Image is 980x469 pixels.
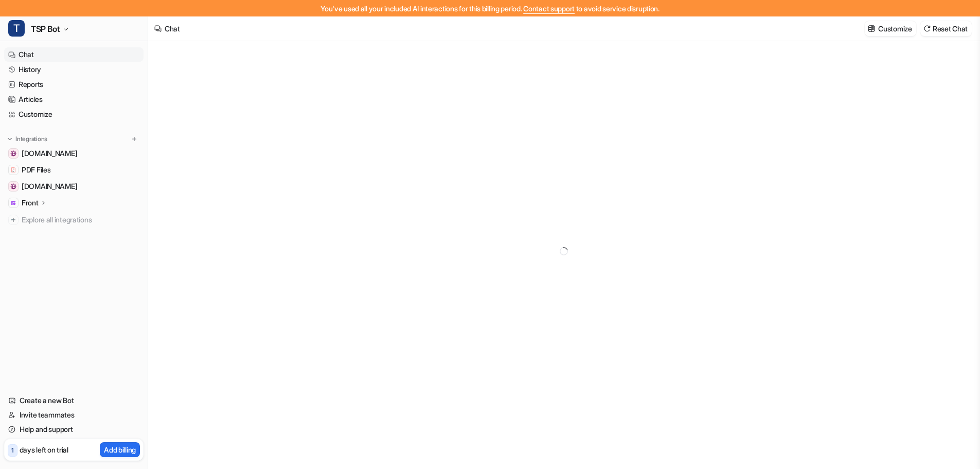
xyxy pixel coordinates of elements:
[10,183,16,189] img: www.tsp-erm.com
[4,393,144,408] a: Create a new Bot
[20,444,68,455] p: days left on trial
[878,23,912,34] p: Customize
[4,92,144,107] a: Articles
[4,146,144,161] a: www.twostrokeperformance.com.au[DOMAIN_NAME]
[920,21,972,36] button: Reset Chat
[10,167,16,173] img: PDF Files
[923,25,931,32] img: reset
[4,62,144,77] a: History
[865,21,916,36] button: Customize
[8,215,19,225] img: explore all integrations
[4,179,144,194] a: www.tsp-erm.com[DOMAIN_NAME]
[165,23,180,34] div: Chat
[22,198,39,208] p: Front
[100,442,140,457] button: Add billing
[523,4,575,13] span: Contact support
[15,135,47,143] p: Integrations
[10,150,16,157] img: www.twostrokeperformance.com.au
[4,408,144,422] a: Invite teammates
[4,77,144,92] a: Reports
[4,422,144,437] a: Help and support
[104,444,136,455] p: Add billing
[4,107,144,121] a: Customize
[10,200,16,206] img: Front
[22,181,77,192] span: [DOMAIN_NAME]
[8,20,25,37] span: T
[868,25,875,32] img: customize
[11,446,14,455] p: 1
[4,134,50,144] button: Integrations
[22,165,50,175] span: PDF Files
[22,212,139,228] span: Explore all integrations
[4,47,144,62] a: Chat
[4,213,144,227] a: Explore all integrations
[6,135,13,143] img: expand menu
[22,148,77,159] span: [DOMAIN_NAME]
[131,135,138,143] img: menu_add.svg
[4,163,144,177] a: PDF FilesPDF Files
[31,22,60,36] span: TSP Bot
